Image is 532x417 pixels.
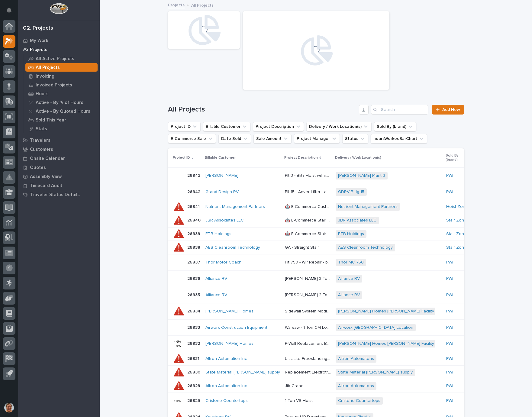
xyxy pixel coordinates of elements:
[205,370,280,375] a: State Material [PERSON_NAME] supply
[442,108,460,112] span: Add New
[446,189,453,195] a: PWI
[446,152,469,163] p: Sold By (brand)
[173,154,190,161] p: Project ID
[446,204,468,209] a: Hoist Zone
[285,230,332,237] p: 🤖 E-Commerce Stair Order
[446,356,453,361] a: PWI
[36,100,83,105] p: Active - By % of Hours
[285,291,332,298] p: Starke 2 Ton Repair - SN: 20201232
[285,308,332,314] p: Sidewall System Modification and P-Wall Set System
[30,174,62,179] p: Assembly View
[294,134,340,144] button: Project Manager
[285,217,332,223] p: 🤖 E-Commerce Stair Order
[23,54,100,63] a: All Active Projects
[36,82,72,88] p: Invoiced Projects
[205,218,244,223] a: JBR Associates LLC
[205,293,227,298] a: Alliance RV
[30,47,47,53] p: Projects
[187,291,201,298] p: 26835
[30,192,80,198] p: Traveler Status Details
[168,1,185,8] a: Projects
[18,45,100,54] a: Projects
[36,56,74,62] p: All Active Projects
[187,230,202,237] p: 26839
[432,105,464,115] a: Add New
[446,276,453,281] a: PWI
[284,154,318,161] p: Project Description
[285,369,332,375] p: Replacement Electrotrack
[338,398,380,403] a: Cristone Countertops
[23,63,100,72] a: All Projects
[30,165,46,170] p: Quotes
[446,370,453,375] a: PWI
[18,154,100,163] a: Onsite Calendar
[446,325,453,330] a: PWI
[30,183,62,189] p: Timecard Audit
[18,190,100,199] a: Traveler Status Details
[23,25,53,32] div: 02. Projects
[338,356,374,361] a: Altron Automatons
[23,124,100,133] a: Stats
[338,325,413,330] a: Airworx [GEOGRAPHIC_DATA] Location
[285,259,332,265] p: Plt 750 - WP Repair - bad welds / need to replace some flat stock
[374,122,416,131] button: Sold By (brand)
[50,3,68,14] img: Workspace Logo
[187,355,201,361] p: 26831
[168,134,216,144] button: E-Commerce Sale
[446,341,453,346] a: PWI
[342,134,368,144] button: Status
[30,138,50,143] p: Travelers
[205,325,267,330] a: Airworx Construction Equipment
[187,397,201,403] p: 26825
[18,172,100,181] a: Assembly View
[36,65,60,70] p: All Projects
[285,275,332,281] p: Starke 2 Ton Repair - SN: 181290
[23,98,100,107] a: Active - By % of Hours
[205,154,236,161] p: Billable Customer
[253,122,304,131] button: Project Description
[187,275,202,281] p: 26836
[36,118,66,123] p: Sold This Year
[18,36,100,45] a: My Work
[205,231,231,237] a: ETB Holdings
[187,369,202,375] p: 26830
[30,147,53,152] p: Customers
[446,383,453,389] a: PWI
[338,204,398,209] a: Nutrient Management Partners
[446,231,467,237] a: Stair Zone
[446,293,453,298] a: PWI
[23,116,100,124] a: Sold This Year
[18,145,100,154] a: Customers
[8,7,15,17] div: Notifications
[285,340,332,346] p: P-Wall Replacement Bridge
[3,4,15,16] button: Notifications
[3,401,15,414] button: users-avatar
[205,245,260,250] a: AES Cleanroom Technology
[18,163,100,172] a: Quotes
[36,74,54,79] p: Invoicing
[205,189,239,195] a: Grand Design RV
[218,134,251,144] button: Date Sold
[285,382,305,389] p: Jib Crane
[18,181,100,190] a: Timecard Audit
[338,341,434,346] a: [PERSON_NAME] Homes [PERSON_NAME] Facility
[446,260,453,265] a: PWI
[285,203,332,209] p: 🤖 E-Commerce Custom Crane(s)
[23,72,100,80] a: Invoicing
[285,244,320,250] p: GA - Straight Stair
[285,324,332,330] p: Warsaw - 1 Ton CM Lodestar - terrible noise going up/down - Bay C/North Hoist
[371,105,428,115] input: Search
[338,218,376,223] a: JBR Associates LLC
[191,2,214,8] p: All Projects
[205,276,227,281] a: Alliance RV
[446,218,467,223] a: Stair Zone
[187,188,202,195] p: 26842
[187,259,202,265] p: 26837
[187,308,202,314] p: 26834
[285,188,332,195] p: Plt 15 - Anver Lifter - alarms going off - needs adjusted
[187,340,201,346] p: 26832
[338,370,413,375] a: State Material [PERSON_NAME] supply
[338,276,360,281] a: Alliance RV
[338,260,364,265] a: Thor MC 750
